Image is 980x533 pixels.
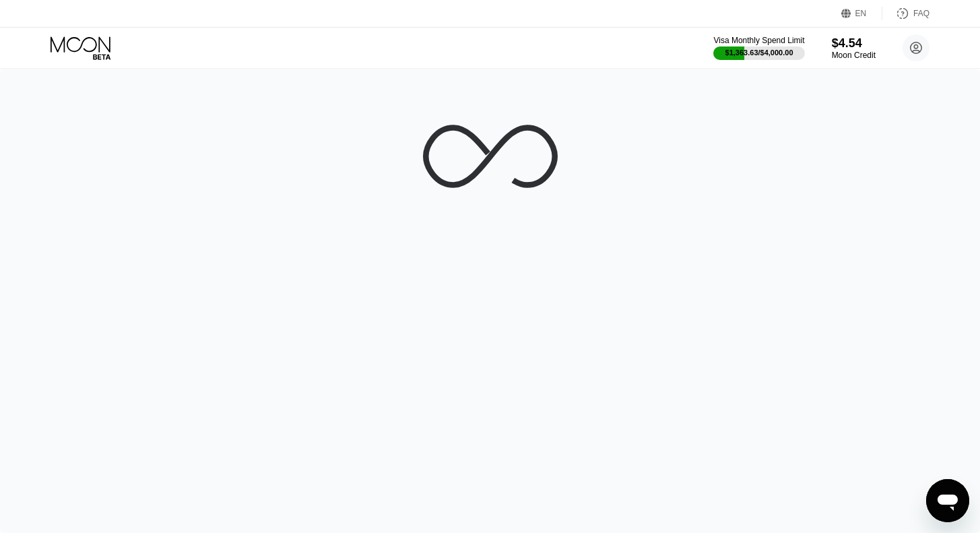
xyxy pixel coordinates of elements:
iframe: Button to launch messaging window [926,479,969,522]
div: EN [855,9,867,18]
div: Moon Credit [832,51,876,60]
div: Visa Monthly Spend Limit$1,363.63/$4,000.00 [713,36,804,60]
div: FAQ [913,9,929,18]
div: FAQ [882,7,929,20]
div: Visa Monthly Spend Limit [713,36,804,45]
div: $1,363.63 / $4,000.00 [725,49,793,57]
div: $4.54 [832,36,876,51]
div: $4.54Moon Credit [832,36,876,60]
div: EN [841,7,882,20]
